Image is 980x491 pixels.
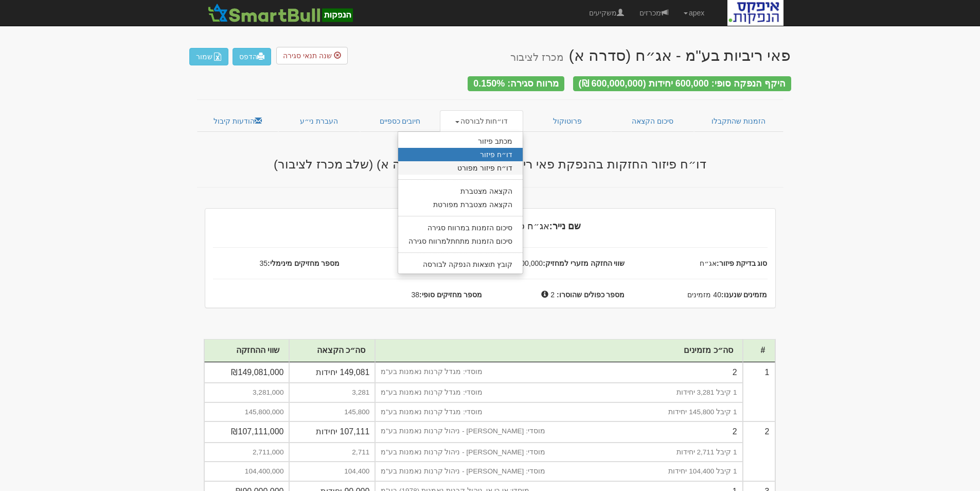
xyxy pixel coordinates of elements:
[375,421,742,443] td: 2
[381,387,483,397] div: מוסדי: מגדל קרנות נאמנות בע"מ
[468,76,564,91] div: מרווח סגירה: 0.150%
[523,110,612,132] a: פרוטוקול
[375,443,742,462] td: 1 קיבל 2,711 יחידות
[510,52,563,63] small: מכרז לציבור
[375,402,742,421] td: 1 קיבל 145,800 יחידות
[375,383,742,402] td: 1 קיבל 3,281 יחידות
[721,291,768,299] strong: מזמינים שנענו:
[557,291,625,299] strong: מספר כפולים שהוסרו:
[381,447,545,457] div: מוסדי: [PERSON_NAME] - ניהול קרנות נאמנות בע"מ
[550,291,555,299] span: 2
[278,110,360,132] a: העברת ני״ע
[204,421,290,443] td: ₪107,111,000
[611,110,694,132] a: סיכום הקצאה
[743,340,775,362] th: #
[205,3,356,23] img: SmartBull Logo
[289,462,375,481] td: 104,400
[381,427,545,435] small: מוסדי: [PERSON_NAME] - ניהול קרנות נאמנות בע"מ
[694,110,783,132] a: הזמנות שהתקבלו
[233,48,271,65] a: הדפס
[440,110,523,132] a: דו״חות לבורסה
[398,148,523,161] a: דו״ח פיזור
[633,258,775,268] span: אג״ח
[375,362,742,383] td: 2
[375,462,742,481] td: 1 קיבל 104,400 יחידות
[510,47,791,64] div: פאי ריביות בע"מ - אג״ח (סדרה א)
[289,362,375,383] td: 149,081 יחידות
[197,110,279,132] a: הודעות קיבול
[633,290,775,300] span: 40 מזמינים
[204,383,290,402] td: 3,281,000
[398,258,523,271] a: קובץ תוצאות הנפקה לבורסה
[283,52,332,60] span: שנה תנאי סגירה
[398,221,523,234] a: סיכום הזמנות במרווח סגירה
[205,222,775,232] h4: אג״ח סדרה א
[348,258,490,268] span: 1,000 ₪
[398,184,523,198] a: הקצאה מצטברת
[289,383,375,402] td: 3,281
[289,421,375,443] td: 107,111 יחידות
[419,291,482,299] strong: מספר מחזיקים סופי:
[204,462,290,481] td: 104,400,000
[204,340,290,362] th: שווי ההחזקה
[398,161,523,175] a: דו״ח פיזור מפורט
[398,134,523,148] a: מכתב פיזור
[381,466,545,476] div: מוסדי: [PERSON_NAME] - ניהול קרנות נאמנות בע"מ
[717,259,767,267] strong: סוג בדיקת פיזור:
[743,421,775,481] td: 2
[189,48,228,65] button: שמור
[381,407,483,417] div: מוסדי: מגדל קרנות נאמנות בע"מ
[375,340,742,362] th: סה״כ מזמינים
[289,443,375,462] td: 2,711
[204,443,290,462] td: 2,711,000
[398,234,523,248] a: סיכום הזמנות מתחתלמרווח סגירה
[213,53,222,61] img: excel-file-white.png
[360,110,440,132] a: חיובים כספיים
[189,158,791,171] h3: דו״ח פיזור החזקות בהנפקת פאי ריביות בע"מ - אג״ח (סדרה א) (שלב מכרז לציבור)
[204,362,290,383] td: ₪149,081,000
[204,402,290,421] td: 145,800,000
[549,221,581,231] strong: שם נייר:
[398,198,523,211] a: הקצאה מצטברת מפורטת
[381,368,483,376] small: מוסדי: מגדל קרנות נאמנות בע"מ
[268,259,340,267] strong: מספר מחזיקים מינימלי:
[543,259,625,267] strong: שווי החזקה מזערי למחזיק:
[490,258,633,268] span: 200,000 ₪
[276,47,348,64] button: שנה תנאי סגירה
[348,290,490,300] span: 38
[289,340,375,362] th: סה״כ הקצאה
[289,402,375,421] td: 145,800
[743,362,775,422] td: 1
[573,76,791,91] div: היקף הנפקה סופי: 600,000 יחידות (600,000,000 ₪)
[205,258,348,268] span: 35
